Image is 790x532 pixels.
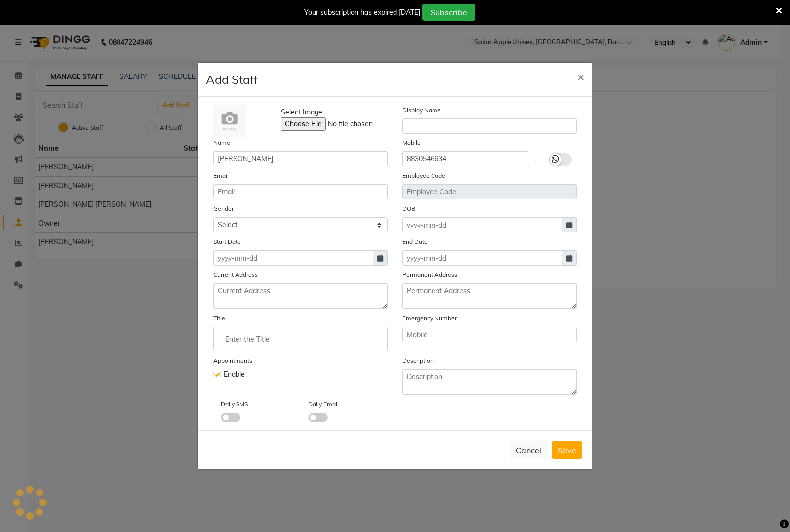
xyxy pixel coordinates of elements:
span: Enable [224,369,245,380]
input: Email [213,184,388,199]
input: yyyy-mm-dd [402,250,562,266]
label: Name [213,138,230,147]
label: Title [213,314,225,323]
input: Enter the Title [218,329,383,349]
label: Employee Code [402,171,445,180]
button: Cancel [510,441,548,459]
button: Close [569,63,592,90]
label: Gender [213,204,234,213]
input: Employee Code [402,184,577,199]
input: Name [213,151,388,166]
span: Select Image [281,107,322,117]
div: Your subscription has expired [DATE] [304,7,420,18]
input: yyyy-mm-dd [402,217,562,232]
label: End Date [402,237,428,246]
input: yyyy-mm-dd [213,250,373,266]
label: DOB [402,204,415,213]
label: Daily Email [308,400,339,409]
label: Current Address [213,270,258,279]
span: × [577,69,584,84]
label: Description [402,356,434,365]
img: Cinque Terre [213,105,246,137]
label: Permanent Address [402,270,457,279]
span: Save [557,445,576,455]
label: Daily SMS [221,400,248,409]
button: Subscribe [422,4,475,21]
input: Mobile [402,327,577,342]
label: Mobile [402,138,421,147]
label: Email [213,171,229,180]
label: Emergency Number [402,314,457,323]
h4: Add Staff [206,71,258,88]
label: Appointments [213,356,252,365]
input: Mobile [402,151,529,166]
input: Select Image [281,117,415,131]
button: Save [552,441,582,459]
label: Start Date [213,237,241,246]
label: Display Name [402,106,441,114]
